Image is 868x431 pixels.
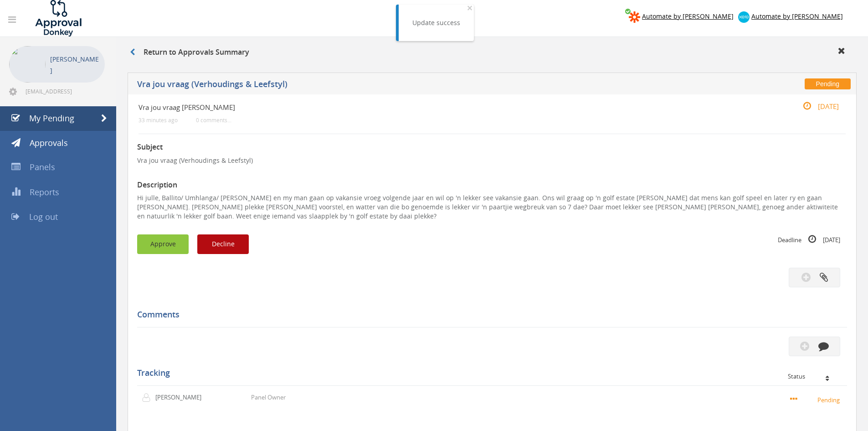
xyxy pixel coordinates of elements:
[738,11,750,23] img: xero-logo.png
[137,80,636,91] h5: Vra jou vraag (Verhoudings & Leefstyl)
[251,393,286,402] p: Panel Owner
[778,234,840,244] small: Deadline [DATE]
[137,143,847,151] h3: Subject
[155,393,208,402] p: [PERSON_NAME]
[137,234,189,254] button: Approve
[137,369,840,378] h5: Tracking
[139,117,178,124] small: 33 minutes ago
[790,395,842,405] small: Pending
[130,48,249,57] h3: Return to Approvals Summary
[137,181,847,189] h3: Description
[629,11,640,23] img: zapier-logomark.png
[805,78,851,89] span: Pending
[29,211,58,222] span: Log out
[793,101,839,111] small: [DATE]
[26,88,103,95] span: [EMAIL_ADDRESS][DOMAIN_NAME]
[642,12,734,21] span: Automate by [PERSON_NAME]
[137,156,847,165] p: Vra jou vraag (Verhoudings & Leefstyl)
[788,373,840,379] div: Status
[30,137,68,148] span: Approvals
[29,113,74,124] span: My Pending
[137,310,840,319] h5: Comments
[467,1,473,14] span: ×
[137,193,847,221] p: Hi julle, Ballito/ Umhlanga/ [PERSON_NAME] en my man gaan op vakansie vroeg volgende jaar en wil ...
[412,18,460,27] div: Update success
[50,53,100,76] p: [PERSON_NAME]
[30,187,59,197] span: Reports
[751,12,843,21] span: Automate by [PERSON_NAME]
[196,117,231,124] small: 0 comments...
[197,234,249,254] button: Decline
[139,104,728,111] h4: Vra jou vraag [PERSON_NAME]
[142,393,155,402] img: user-icon.png
[30,161,55,172] span: Panels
